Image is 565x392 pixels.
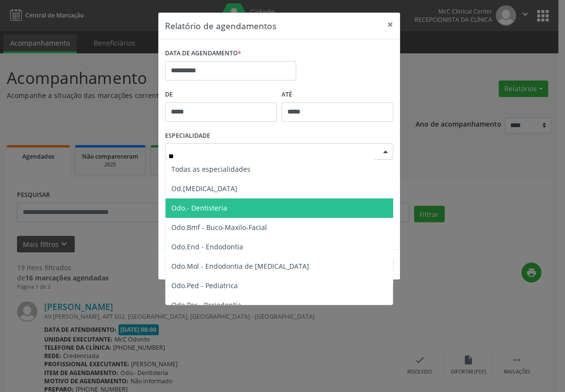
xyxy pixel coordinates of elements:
[171,242,243,251] span: Odo.End - Endodontia
[171,300,241,310] span: Odo.Per - Periodontia
[165,87,277,102] label: De
[165,129,210,144] label: ESPECIALIDADE
[171,223,267,232] span: Odo.Bmf - Buco-Maxilo-Facial
[171,261,309,271] span: Odo.Mol - Endodontia de [MEDICAL_DATA]
[171,164,250,174] span: Todas as especialidades
[171,184,237,193] span: Od.[MEDICAL_DATA]
[171,281,238,290] span: Odo.Ped - Pediatrica
[171,203,227,212] span: Odo.- Dentisteria
[165,19,276,32] h5: Relatório de agendamentos
[282,87,393,102] label: ATÉ
[165,46,241,61] label: DATA DE AGENDAMENTO
[381,13,400,36] button: Close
